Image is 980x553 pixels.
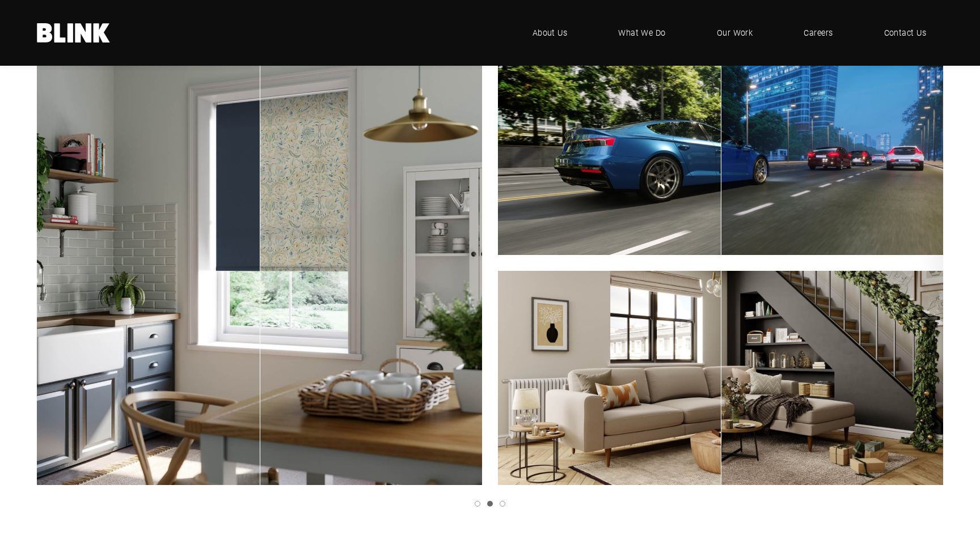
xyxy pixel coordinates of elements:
span: Contact Us [884,27,927,39]
img: Creating alternative lighting in fixed scenes [498,40,944,256]
a: Slide 3 [500,501,505,507]
a: Slide 2 [487,501,493,507]
a: What We Do [601,16,683,50]
img: Product Alternatives in fixed scene [498,270,944,486]
span: Careers [804,27,833,39]
a: Contact Us [867,16,944,50]
a: Home [37,23,111,42]
span: Our Work [717,27,753,39]
a: Our Work [700,16,770,50]
li: 2 of 3 [29,40,943,485]
span: What We Do [618,27,666,39]
a: Previous slide [37,40,60,485]
a: About Us [516,16,585,50]
a: Next slide [920,40,943,485]
a: Slide 1 [475,501,480,507]
span: About Us [533,27,568,39]
a: Careers [787,16,850,50]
